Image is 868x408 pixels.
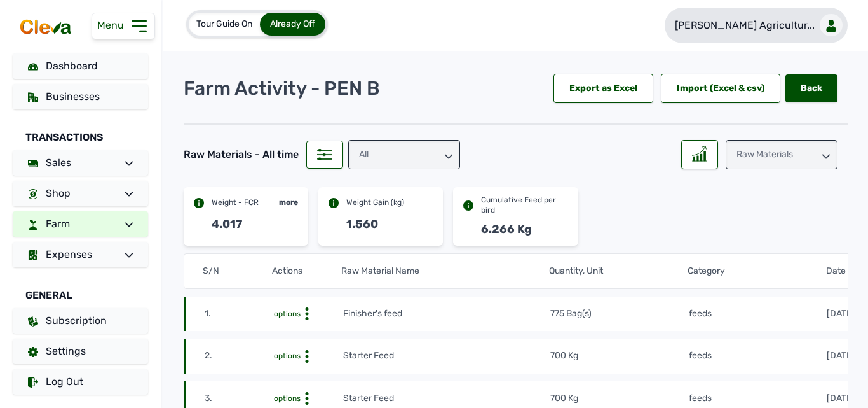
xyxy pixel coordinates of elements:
[341,264,548,278] th: Raw Material Name
[342,391,550,405] td: Starter Feed
[675,18,815,33] p: [PERSON_NAME] Agricultur...
[687,264,825,278] th: Category
[279,197,298,208] div: more
[348,140,460,169] div: All
[202,264,271,278] th: S/N
[18,18,74,36] img: cleva_logo.png
[13,339,148,364] a: Settings
[726,140,837,169] div: Raw Materials
[204,349,273,363] td: 2.
[13,308,148,334] a: Subscription
[688,391,827,405] td: feeds
[688,349,827,363] td: feeds
[785,74,837,102] a: Back
[13,150,148,176] a: Sales
[184,147,299,162] div: Raw Materials - All time
[204,307,273,321] td: 1.
[212,197,259,208] div: Weight - FCR
[196,18,252,29] span: Tour Guide On
[97,19,129,31] span: Menu
[346,197,404,208] div: Weight Gain (kg)
[661,74,780,103] div: Import (Excel & csv)
[13,242,148,267] a: Expenses
[346,215,378,233] div: 1.560
[184,77,380,100] p: Farm Activity - PEN B
[550,349,688,363] td: 700 Kg
[481,220,531,238] div: 6.266 Kg
[270,18,315,29] span: Already Off
[46,314,107,327] span: Subscription
[13,211,148,237] a: Farm
[13,272,148,308] div: General
[665,8,848,43] a: [PERSON_NAME] Agricultur...
[46,376,83,388] span: Log Out
[342,349,550,363] td: Starter Feed
[13,53,148,79] a: Dashboard
[274,309,301,318] span: options
[46,345,86,357] span: Settings
[271,264,341,278] th: Actions
[274,394,301,403] span: options
[274,351,301,360] span: options
[481,195,567,215] div: Cumulative Feed per bird
[46,90,100,102] span: Businesses
[46,218,70,230] span: Farm
[342,307,550,321] td: Finisher's feed
[13,181,148,206] a: Shop
[550,307,688,321] td: 775 Bag(s)
[13,84,148,109] a: Businesses
[46,60,98,72] span: Dashboard
[46,187,71,199] span: Shop
[46,248,92,260] span: Expenses
[688,307,827,321] td: feeds
[13,115,148,150] div: Transactions
[204,391,273,405] td: 3.
[553,74,653,103] div: Export as Excel
[212,215,242,233] div: 4.017
[46,157,71,169] span: Sales
[550,391,688,405] td: 700 Kg
[548,264,687,278] th: Quantity, Unit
